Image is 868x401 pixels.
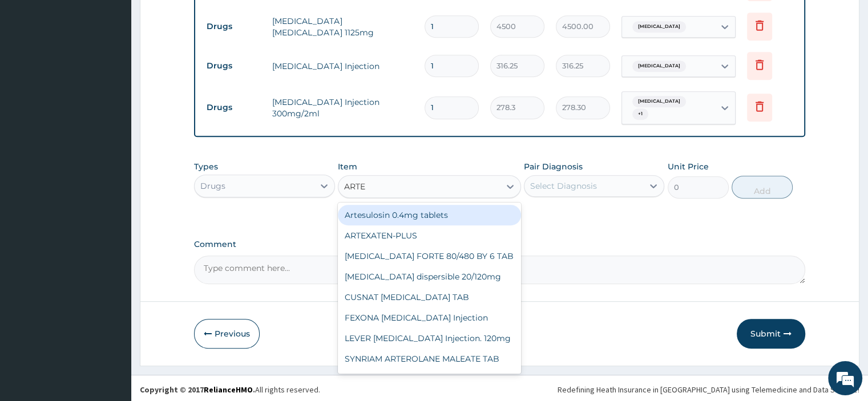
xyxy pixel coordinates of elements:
[201,97,267,118] td: Drugs
[632,96,686,107] span: [MEDICAL_DATA]
[200,180,225,192] div: Drugs
[530,180,597,192] div: Select Diagnosis
[140,384,255,395] strong: Copyright © 2017 .
[338,349,521,369] div: SYNRIAM ARTEROLANE MALEATE TAB
[737,319,805,349] button: Submit
[267,91,418,125] td: [MEDICAL_DATA] Injection 300mg/2ml
[201,55,267,76] td: Drugs
[194,319,260,349] button: Previous
[187,6,215,33] div: Minimize live chat window
[338,287,521,307] div: CUSNAT [MEDICAL_DATA] TAB
[338,369,521,390] div: ARTEQUICK x4
[194,240,805,249] label: Comment
[632,21,686,33] span: [MEDICAL_DATA]
[558,384,859,395] div: Redefining Heath Insurance in [GEOGRAPHIC_DATA] using Telemedicine and Data Science!
[524,161,583,172] label: Pair Diagnosis
[21,57,46,86] img: d_794563401_company_1708531726252_794563401
[338,205,521,225] div: Artesulosin 0.4mg tablets
[6,274,217,314] textarea: Type your message and hit 'Enter'
[338,246,521,266] div: [MEDICAL_DATA] FORTE 80/480 BY 6 TAB
[632,108,648,120] span: + 1
[59,64,192,79] div: Chat with us now
[204,384,253,395] a: RelianceHMO
[338,161,357,172] label: Item
[267,55,418,78] td: [MEDICAL_DATA] Injection
[338,266,521,287] div: [MEDICAL_DATA] dispersible 20/120mg
[267,10,418,44] td: [MEDICAL_DATA] [MEDICAL_DATA] 1125mg
[668,161,709,172] label: Unit Price
[66,125,158,240] span: We're online!
[632,60,686,72] span: [MEDICAL_DATA]
[338,328,521,349] div: LEVER [MEDICAL_DATA] Injection. 120mg
[338,225,521,246] div: ARTEXATEN-PLUS
[732,176,793,199] button: Add
[194,162,218,172] label: Types
[201,16,267,37] td: Drugs
[338,307,521,328] div: FEXONA [MEDICAL_DATA] Injection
